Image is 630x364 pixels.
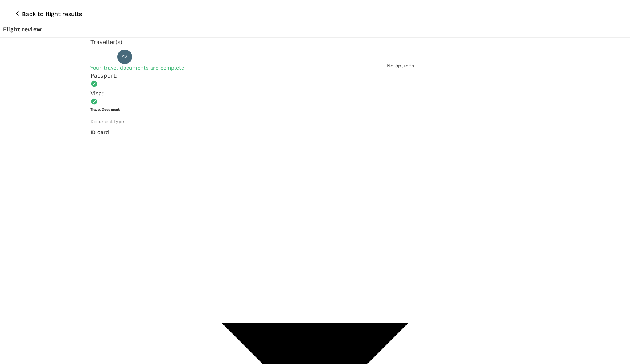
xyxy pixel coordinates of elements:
[90,119,124,124] span: Document type
[90,89,540,98] p: Visa :
[135,52,241,61] p: [PERSON_NAME] Vilanova Rabaneda
[90,71,540,80] p: Passport :
[90,128,540,136] p: ID card
[90,53,114,60] p: Traveller 1 :
[90,107,540,112] h6: Travel Document
[90,38,540,47] p: Traveller(s)
[90,65,184,71] span: Your travel documents are complete
[3,25,627,34] p: Flight review
[122,53,127,60] span: AV
[22,10,82,19] p: Back to flight results
[387,62,501,69] div: No options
